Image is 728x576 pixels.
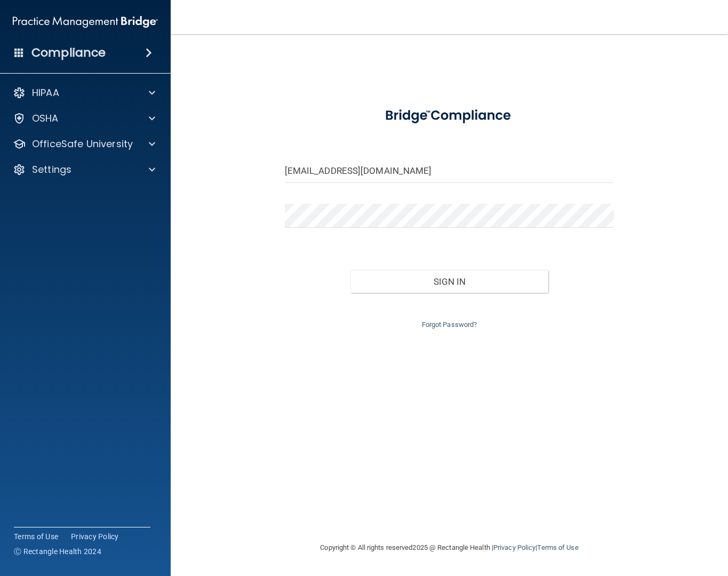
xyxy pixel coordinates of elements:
[14,531,58,542] a: Terms of Use
[422,321,477,329] a: Forgot Password?
[13,112,155,125] a: OSHA
[71,531,119,542] a: Privacy Policy
[32,112,59,125] p: OSHA
[13,138,155,150] a: OfficeSafe University
[285,159,614,183] input: Email
[32,86,59,99] p: HIPAA
[32,138,133,150] p: OfficeSafe University
[493,543,535,551] a: Privacy Policy
[14,546,101,557] span: Ⓒ Rectangle Health 2024
[13,11,158,33] img: PMB logo
[371,98,528,133] img: bridge_compliance_login_screen.278c3ca4.svg
[32,163,71,176] p: Settings
[255,531,644,565] div: Copyright © All rights reserved 2025 @ Rectangle Health | |
[13,86,155,99] a: HIPAA
[31,45,106,60] h4: Compliance
[543,500,715,543] iframe: Drift Widget Chat Controller
[350,270,548,293] button: Sign In
[537,543,578,551] a: Terms of Use
[13,163,155,176] a: Settings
